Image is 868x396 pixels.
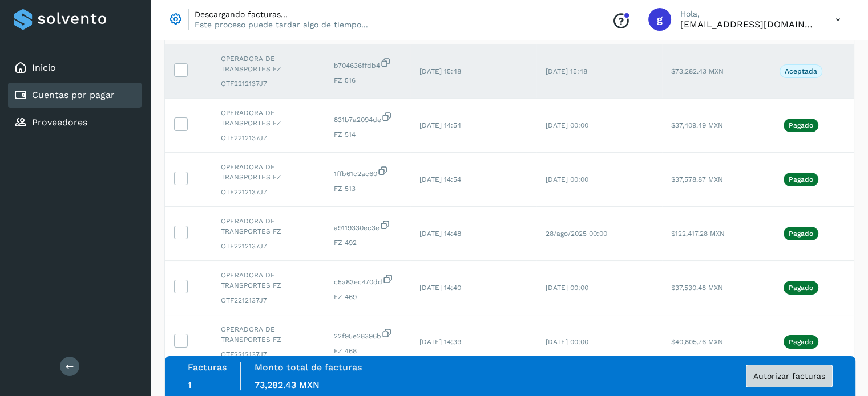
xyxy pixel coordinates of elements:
[789,230,813,238] p: Pagado
[334,183,401,194] span: FZ 513
[334,273,401,287] span: c5a83ec470dd
[419,67,461,75] span: [DATE] 15:48
[221,216,316,236] span: OPERADORA DE TRANSPORTES FZ
[671,230,725,238] span: $122,417.28 MXN
[680,9,817,19] p: Hola,
[8,55,142,80] div: Inicio
[753,372,825,380] span: Autorizar facturas
[221,241,316,251] span: OTF2212137J7
[334,346,401,356] span: FZ 468
[334,75,401,85] span: FZ 516
[546,175,588,183] span: [DATE] 00:00
[334,129,401,140] span: FZ 514
[546,230,607,238] span: 28/ago/2025 00:00
[221,79,316,89] span: OTF2212137J7
[789,284,813,292] p: Pagado
[785,67,817,75] p: Aceptada
[255,379,320,390] span: 73,282.43 MXN
[221,324,316,345] span: OPERADORA DE TRANSPORTES FZ
[221,54,316,74] span: OPERADORA DE TRANSPORTES FZ
[32,117,87,128] a: Proveedores
[8,110,142,135] div: Proveedores
[419,230,461,238] span: [DATE] 14:48
[419,175,461,183] span: [DATE] 14:54
[334,292,401,302] span: FZ 469
[221,162,316,182] span: OPERADORA DE TRANSPORTES FZ
[671,338,723,346] span: $40,805.76 MXN
[188,362,227,373] label: Facturas
[32,89,115,100] a: Cuentas por pagar
[746,365,833,387] button: Autorizar facturas
[32,62,56,73] a: Inicio
[334,111,401,125] span: 831b7a2094de
[221,133,316,143] span: OTF2212137J7
[334,57,401,71] span: b704636ffdb4
[789,175,813,183] p: Pagado
[671,175,723,183] span: $37,578.87 MXN
[680,19,817,30] p: gerenciageneral@ecol.mx
[546,67,587,75] span: [DATE] 15:48
[671,67,724,75] span: $73,282.43 MXN
[671,121,723,129] span: $37,409.49 MXN
[334,219,401,233] span: a9119330ec3e
[221,108,316,128] span: OPERADORA DE TRANSPORTES FZ
[195,9,368,19] p: Descargando facturas...
[334,238,401,248] span: FZ 492
[419,284,461,292] span: [DATE] 14:40
[334,165,401,179] span: 1ffb61c2ac60
[419,121,461,129] span: [DATE] 14:54
[789,121,813,129] p: Pagado
[221,349,316,360] span: OTF2212137J7
[221,187,316,197] span: OTF2212137J7
[671,284,723,292] span: $37,530.48 MXN
[221,270,316,291] span: OPERADORA DE TRANSPORTES FZ
[419,338,461,346] span: [DATE] 14:39
[195,19,368,30] p: Este proceso puede tardar algo de tiempo...
[188,379,191,390] span: 1
[221,295,316,305] span: OTF2212137J7
[255,362,362,373] label: Monto total de facturas
[334,328,401,341] span: 22f95e28396b
[789,338,813,346] p: Pagado
[8,83,142,108] div: Cuentas por pagar
[546,121,588,129] span: [DATE] 00:00
[546,284,588,292] span: [DATE] 00:00
[546,338,588,346] span: [DATE] 00:00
